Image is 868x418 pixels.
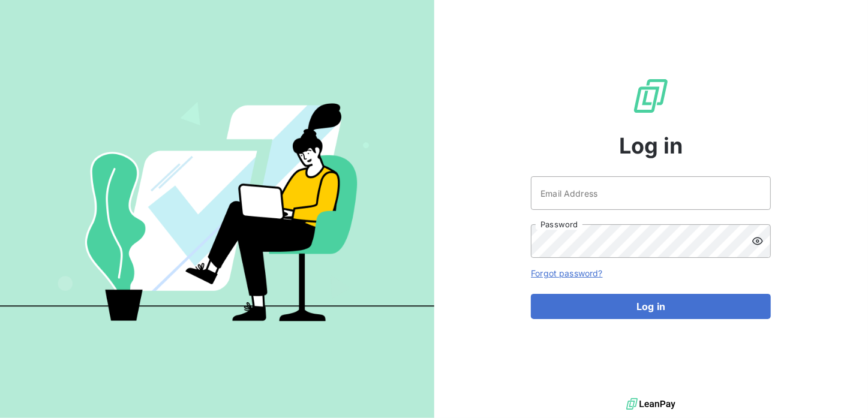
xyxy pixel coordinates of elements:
span: Log in [619,130,683,162]
button: Log in [531,294,771,319]
input: placeholder [531,176,771,210]
a: Forgot password? [531,268,602,278]
img: LeanPay Logo [632,77,670,115]
img: logo [626,395,675,413]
